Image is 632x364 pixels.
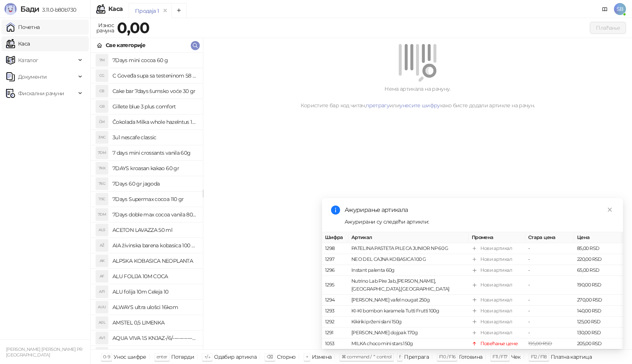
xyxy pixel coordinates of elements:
h4: AQUA VIVA 1.5 KNJAZ-/6/----------------- [112,332,197,344]
td: Kikiriki prženi slani 150g [348,317,469,327]
button: Add tab [172,3,187,18]
small: [PERSON_NAME] [PERSON_NAME] PR [GEOGRAPHIC_DATA] [6,347,82,358]
td: - [525,254,574,265]
td: - [525,294,574,305]
span: F12 / F18 [531,354,547,359]
button: remove [160,8,170,14]
h4: AMSTEL 0,5 LIMENKA [112,317,197,329]
div: Све категорије [106,41,145,49]
div: CB [96,85,108,97]
div: Нови артикал [480,329,512,337]
td: Instant palenta 60g [348,265,469,276]
span: Каталог [18,53,38,68]
h4: ACETON LAVAZZA 50 ml [112,224,197,236]
h4: C Goveđa supa sa testeninom 58 grama [112,70,197,82]
div: 7DM [96,147,108,159]
div: Ажурирани су следећи артикли: [345,218,614,226]
th: Стара цена [525,232,574,243]
div: Одабир артикла [214,352,257,362]
h4: Cake bar 7days šumsko voće 30 gr [112,85,197,97]
td: NEO DEL CAJNA KOBASICA 100 G [348,254,469,265]
span: ↑/↓ [204,354,210,359]
span: Фискални рачуни [18,86,64,101]
td: 125,00 RSD [574,317,623,327]
div: Износ рачуна [95,20,115,35]
th: Шифра [322,232,348,243]
h4: ALPSKA KOBASICA NEOPLANTA [112,255,197,267]
div: 7SC [96,193,108,205]
div: Нема артикала на рачуну. Користите бар код читач, или како бисте додали артикле на рачун. [212,85,623,110]
div: grid [91,53,203,349]
h4: 7DAYS kroasan kakao 60 gr [112,162,197,174]
a: унесите шифру [400,102,440,109]
td: 1294 [322,294,348,305]
td: PATELINA PASTETA PILECA JUNIOR NP 60 G [348,243,469,254]
td: 65,00 RSD [574,265,623,276]
h4: 3u1 nescafe classic [112,131,197,143]
span: 3.11.0-b80b730 [39,6,76,13]
div: AF1 [96,286,108,298]
h4: 7Days Supermax cocoa 110 gr [112,193,197,205]
div: Нови артикал [480,256,512,263]
td: 270,00 RSD [574,294,623,305]
td: 205,00 RSD [574,338,623,349]
a: Почетна [6,20,40,35]
span: ⌘ command / ⌃ control [342,354,392,359]
th: Промена [469,232,525,243]
div: 7KK [96,162,108,174]
h4: Gillete blue 3 plus comfort [112,101,197,113]
div: 3NC [96,131,108,143]
div: Продаја 1 [135,7,159,15]
div: Нови артикал [480,281,512,289]
div: Ажурирање артикала [345,206,614,215]
div: Сторно [277,352,296,362]
a: Каса [6,36,30,51]
div: Потврди [171,352,194,362]
span: close [607,207,612,212]
a: Документација [599,3,611,15]
div: AUU [96,301,108,313]
a: Close [606,206,614,214]
div: Измена [312,352,331,362]
td: 220,00 RSD [574,254,623,265]
td: - [525,327,574,338]
div: ČM [96,116,108,128]
div: Нови артикал [480,296,512,303]
td: 1292 [322,317,348,327]
td: Nutrino Lab Pire Jab,[PERSON_NAME],[GEOGRAPHIC_DATA],[GEOGRAPHIC_DATA] [348,276,469,294]
td: 1293 [322,306,348,317]
button: Плаћање [590,22,626,34]
h4: 7 days mini crossants vanila 60g [112,147,197,159]
div: A0L [96,317,108,329]
td: [PERSON_NAME] vafel nougat 250g [348,294,469,305]
span: SB [614,3,626,15]
div: GB [96,101,108,113]
span: F10 / F16 [439,354,455,359]
td: 190,00 RSD [574,276,623,294]
div: AVR [96,347,108,359]
div: Нови артикал [480,307,512,315]
div: Платна картица [551,352,592,362]
h4: AQUA VIVA REBOOT 0.75L-/12/-- [112,347,197,359]
th: Цена [574,232,623,243]
div: Повећање цене [480,340,518,347]
td: 1298 [322,243,348,254]
div: AF [96,270,108,282]
span: 0-9 [103,354,110,359]
div: AK [96,255,108,267]
td: - [525,243,574,254]
div: 7DM [96,209,108,221]
span: enter [156,354,167,359]
strong: 0,00 [117,18,149,37]
img: Logo [5,3,17,15]
span: Бади [20,5,39,14]
td: 85,00 RSD [574,243,623,254]
h4: Čokolada Milka whole hazelntus 100 gr [112,116,197,128]
div: Нови артикал [480,318,512,326]
td: [PERSON_NAME] dojpak 170g [348,327,469,338]
td: 1291 [322,327,348,338]
h4: ALU FOLIJA 10M COCA [112,270,197,282]
td: 140,00 RSD [574,306,623,317]
h4: 7Days doble max cocoa vanila 80 gr [112,209,197,221]
td: 1297 [322,254,348,265]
